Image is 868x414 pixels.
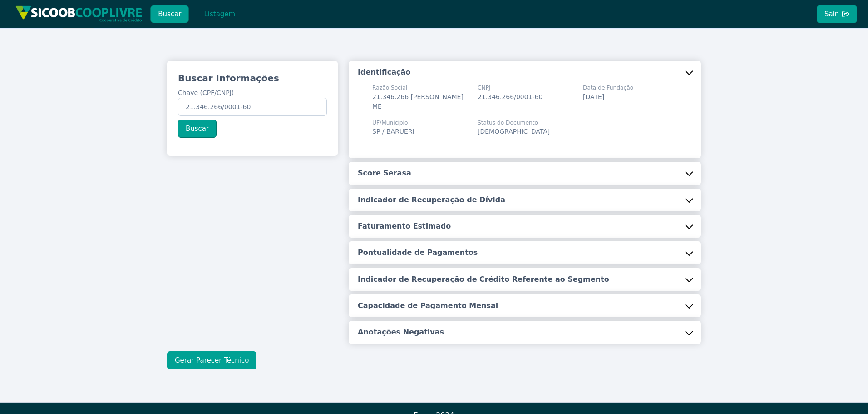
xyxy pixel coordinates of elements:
[817,5,857,23] button: Sair
[349,321,701,344] button: Anotações Negativas
[358,195,505,205] h5: Indicador de Recuperação de Dívida
[478,93,542,100] span: 21.346.266/0001-60
[478,84,542,92] span: CNPJ
[349,61,701,84] button: Identificação
[349,268,701,291] button: Indicador de Recuperação de Crédito Referente ao Segmento
[358,327,444,337] h5: Anotações Negativas
[358,301,498,311] h5: Capacidade de Pagamento Mensal
[478,128,550,135] span: [DEMOGRAPHIC_DATA]
[358,168,411,178] h5: Score Serasa
[178,72,327,85] h3: Buscar Informações
[349,189,701,211] button: Indicador de Recuperação de Dívida
[358,248,478,258] h5: Pontualidade de Pagamentos
[372,93,464,110] span: 21.346.266 [PERSON_NAME] ME
[196,5,243,23] button: Listagem
[358,221,451,231] h5: Faturamento Estimado
[358,67,410,77] h5: Identificação
[372,84,467,92] span: Razão Social
[349,294,701,317] button: Capacidade de Pagamento Mensal
[349,241,701,264] button: Pontualidade de Pagamentos
[178,120,217,138] button: Buscar
[150,5,189,23] button: Buscar
[372,128,414,135] span: SP / BARUERI
[167,351,256,369] button: Gerar Parecer Técnico
[349,215,701,238] button: Faturamento Estimado
[178,89,234,96] span: Chave (CPF/CNPJ)
[478,119,550,127] span: Status do Documento
[178,98,327,116] input: Chave (CPF/CNPJ)
[372,119,414,127] span: UF/Município
[349,162,701,185] button: Score Serasa
[583,84,633,92] span: Data de Fundação
[358,274,609,284] h5: Indicador de Recuperação de Crédito Referente ao Segmento
[15,5,143,22] img: img/sicoob_cooplivre.png
[583,93,604,100] span: [DATE]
